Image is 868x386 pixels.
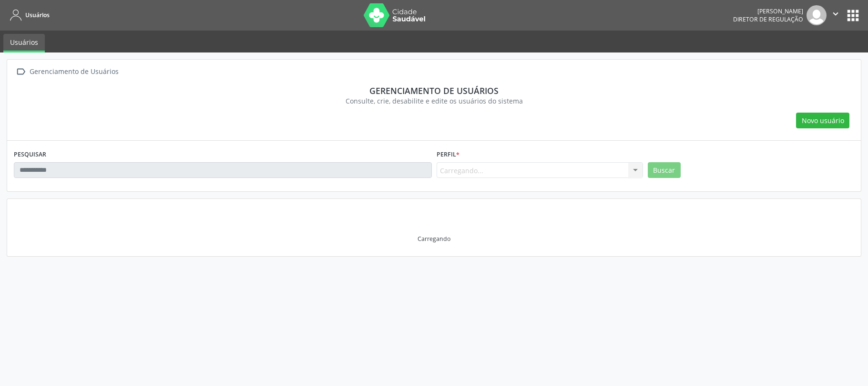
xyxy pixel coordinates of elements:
label: PESQUISAR [14,147,46,162]
button:  [827,5,845,25]
div: Carregando [418,235,450,243]
i:  [830,9,841,19]
div: [PERSON_NAME] [733,7,803,15]
label: Perfil [437,147,460,162]
i:  [14,65,28,79]
span: Usuários [25,11,50,19]
button: apps [845,7,861,24]
button: Novo usuário [796,113,849,129]
a: Usuários [3,34,45,52]
div: Consulte, crie, desabilite e edite os usuários do sistema [20,96,848,106]
div: Gerenciamento de usuários [20,85,848,96]
a:  Gerenciamento de Usuários [14,65,120,79]
a: Usuários [7,7,50,23]
span: Novo usuário [802,115,844,125]
span: Diretor de regulação [733,15,803,23]
div: Gerenciamento de Usuários [28,65,120,79]
button: Buscar [648,162,681,178]
img: img [807,5,827,25]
